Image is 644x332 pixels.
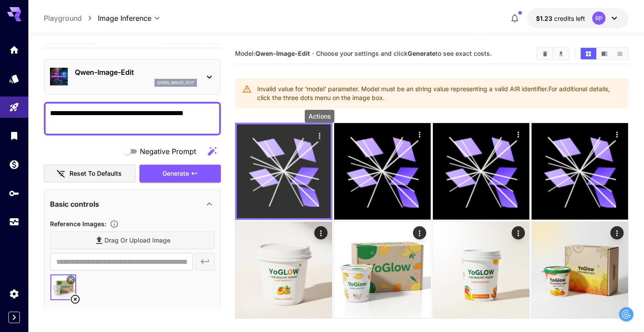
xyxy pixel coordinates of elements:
[235,222,332,318] img: wHGTmVlKDiEjwAAAABJRU5ErkJggg==
[592,12,605,25] div: RP
[50,63,215,90] div: Qwen-Image-Editqwen_image_edit
[139,165,221,183] button: Generate
[8,312,20,323] button: Expand sidebar
[9,44,19,55] div: Home
[433,222,529,318] img: Bt+zQww37PW8ZPTxMzv3rEpPyO8cX9NBqiVXiOtxHI9cf5K+39VpUSgGP7pcQAAAABJRU5ErkJggg==
[235,50,310,57] span: Model:
[9,288,19,299] div: Settings
[9,102,19,113] div: Playground
[313,129,326,142] div: Actions
[9,73,19,84] div: Models
[612,48,628,59] button: Show images in list view
[610,127,624,141] div: Actions
[532,222,628,318] img: wdm2WEfaBtEggAAAABJRU5ErkJggg==
[408,50,436,57] b: Generate
[413,127,426,141] div: Actions
[314,226,328,239] div: Actions
[597,48,612,59] button: Show images in video view
[413,226,426,239] div: Actions
[536,14,585,23] div: $1.22866
[9,130,19,141] div: Library
[50,193,215,215] div: Basic controls
[157,80,194,86] p: qwen_image_edit
[305,110,335,123] div: Actions
[580,47,629,60] div: Show images in grid viewShow images in video viewShow images in list view
[50,220,106,228] span: Reference Images :
[9,159,19,170] div: Wallet
[536,47,570,60] div: Clear ImagesDownload All
[140,146,196,157] span: Negative Prompt
[610,226,624,239] div: Actions
[44,165,136,183] button: Reset to defaults
[312,48,314,59] p: ·
[255,50,310,57] b: Qwen-Image-Edit
[537,48,553,59] button: Clear Images
[162,168,189,179] span: Generate
[44,13,98,23] nav: breadcrumb
[316,50,492,57] span: Choose your settings and click to see exact costs.
[512,226,525,239] div: Actions
[44,13,82,23] a: Playground
[98,13,151,23] span: Image Inference
[554,15,585,22] span: credits left
[50,199,99,209] p: Basic controls
[581,48,596,59] button: Show images in grid view
[334,222,431,318] img: kYrZKNjKl1gAAAABJRU5ErkJggg==
[9,216,19,228] div: Usage
[536,15,554,22] span: $1.23
[9,188,19,199] div: API Keys
[527,8,629,28] button: $1.22866RP
[553,48,569,59] button: Download All
[75,67,197,77] p: Qwen-Image-Edit
[106,220,122,228] button: Upload a reference image to guide the result. This is needed for Image-to-Image or Inpainting. Su...
[257,81,621,106] div: Invalid value for 'model' parameter. Model must be an string value representing a valid AIR ident...
[512,127,525,141] div: Actions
